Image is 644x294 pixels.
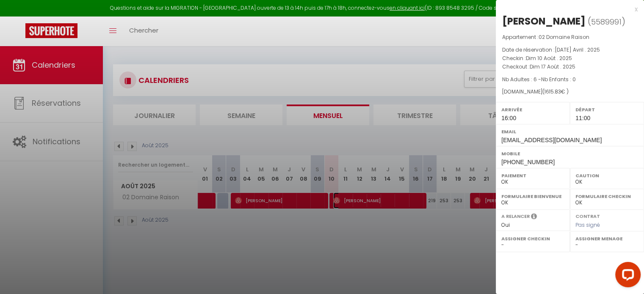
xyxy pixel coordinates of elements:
label: Arrivée [501,105,564,114]
span: Dim 17 Août . 2025 [530,63,575,70]
span: Nb Adultes : 6 - [502,76,576,83]
span: 5589991 [591,16,622,27]
label: Formulaire Checkin [575,192,638,201]
label: Assigner Menage [575,234,638,243]
label: Paiement [501,171,564,180]
label: Email [501,127,638,136]
span: [PHONE_NUMBER] [501,159,555,165]
label: Départ [575,105,638,114]
label: Assigner Checkin [501,234,564,243]
label: Formulaire Bienvenue [501,192,564,201]
span: 16:00 [501,115,516,121]
p: Checkout : [502,63,638,71]
div: [DOMAIN_NAME] [502,88,638,96]
span: ( € ) [542,88,569,95]
span: [DATE] Avril . 2025 [555,46,600,53]
span: Pas signé [575,221,600,228]
div: [PERSON_NAME] [502,14,586,28]
label: Mobile [501,149,638,158]
div: x [496,4,638,14]
p: Checkin : [502,54,638,63]
p: Appartement : [502,33,638,41]
iframe: LiveChat chat widget [608,258,644,294]
label: Contrat [575,213,600,218]
span: Nb Enfants : 0 [541,76,576,83]
label: A relancer [501,213,530,220]
span: [EMAIL_ADDRESS][DOMAIN_NAME] [501,137,602,143]
span: 02 Domaine Raison [539,33,589,41]
span: 1615.83 [544,88,561,95]
i: Sélectionner OUI si vous souhaiter envoyer les séquences de messages post-checkout [531,213,537,222]
span: Dim 10 Août . 2025 [526,55,572,62]
label: Caution [575,171,638,180]
span: 11:00 [575,115,590,121]
p: Date de réservation : [502,46,638,54]
span: ( ) [588,16,625,27]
